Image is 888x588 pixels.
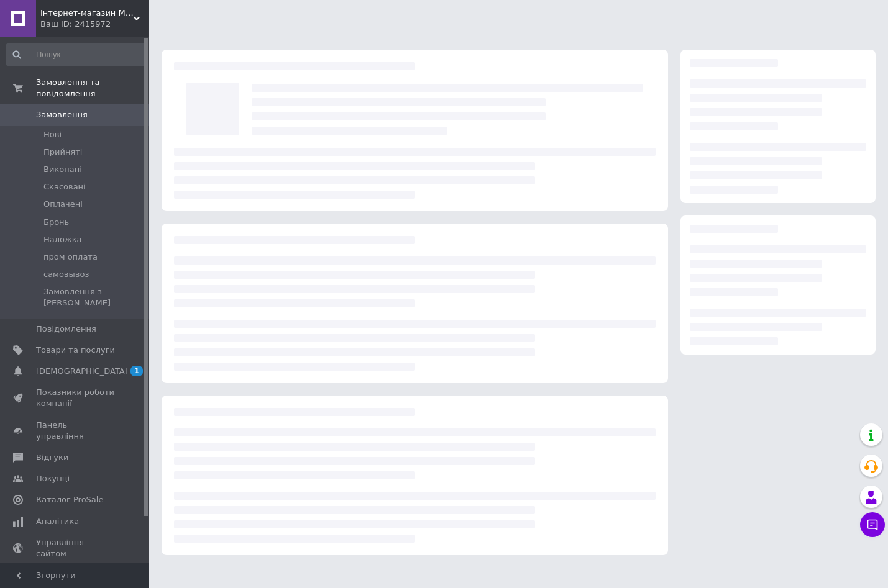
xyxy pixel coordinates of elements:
span: 1 [130,366,143,376]
span: пром оплата [43,251,98,263]
span: Інтернет-магазин My Beauty Market [40,7,134,19]
span: [DEMOGRAPHIC_DATA] [36,366,128,377]
span: Бронь [43,217,69,228]
span: Покупці [36,473,70,484]
span: Товари та послуги [36,345,115,356]
span: Замовлення з [PERSON_NAME] [43,286,145,309]
input: Пошук [6,43,147,66]
span: самовывоз [43,269,89,280]
span: Оплачені [43,199,83,210]
span: Замовлення та повідомлення [36,77,149,99]
span: Виконані [43,164,82,175]
span: Каталог ProSale [36,494,103,505]
span: Прийняті [43,147,82,158]
span: Наложка [43,234,82,245]
button: Чат з покупцем [860,512,885,537]
span: Замовлення [36,109,88,120]
span: Відгуки [36,452,68,463]
span: Повідомлення [36,323,96,335]
span: Нові [43,129,62,140]
span: Управління сайтом [36,537,115,559]
span: Показники роботи компанії [36,387,115,409]
div: Ваш ID: 2415972 [40,19,149,30]
span: Панель управління [36,420,115,442]
span: Скасовані [43,181,86,192]
span: Аналітика [36,516,79,527]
